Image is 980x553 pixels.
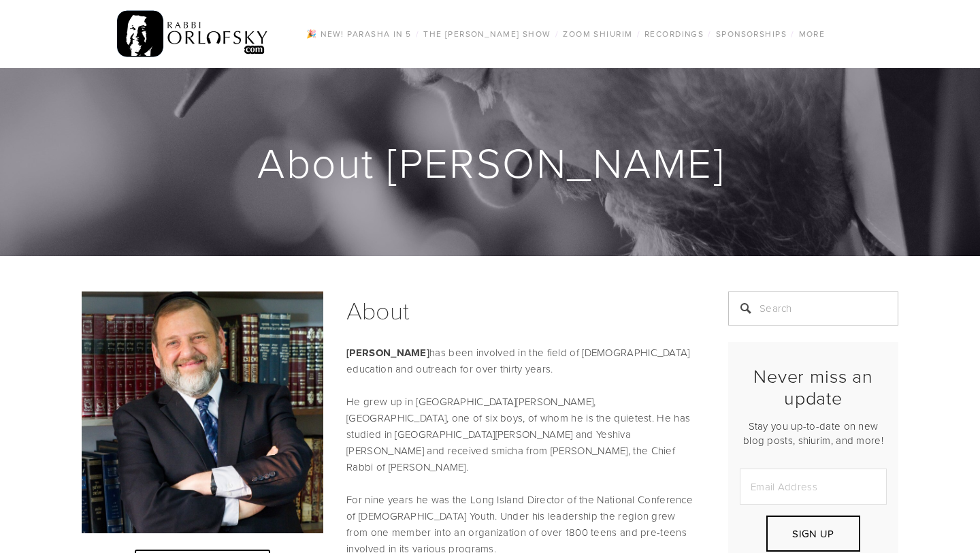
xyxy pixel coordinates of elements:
[792,526,834,541] span: Sign Up
[640,25,708,43] a: Recordings
[302,25,415,43] a: 🎉 NEW! Parasha in 5
[82,140,900,184] h1: About [PERSON_NAME]
[346,394,694,475] p: He grew up in [GEOGRAPHIC_DATA][PERSON_NAME], [GEOGRAPHIC_DATA], one of six boys, of whom he is t...
[559,25,636,43] a: Zoom Shiurim
[555,28,559,39] span: /
[346,345,429,360] strong: [PERSON_NAME]
[795,25,830,43] a: More
[791,28,794,39] span: /
[766,516,860,552] button: Sign Up
[712,25,791,43] a: Sponsorships
[740,469,887,505] input: Email Address
[708,28,711,39] span: /
[416,28,419,39] span: /
[419,25,555,43] a: The [PERSON_NAME] Show
[346,345,694,377] p: has been involved in the field of [DEMOGRAPHIC_DATA] education and outreach for over thirty years.
[117,7,269,61] img: RabbiOrlofsky.com
[82,291,323,533] img: Rabbi Orlofsky Press Image 1
[740,419,887,447] p: Stay you up-to-date on new blog posts, shiurim, and more!
[728,291,898,326] input: Search
[346,291,694,328] h1: About
[637,28,640,39] span: /
[740,365,887,409] h2: Never miss an update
